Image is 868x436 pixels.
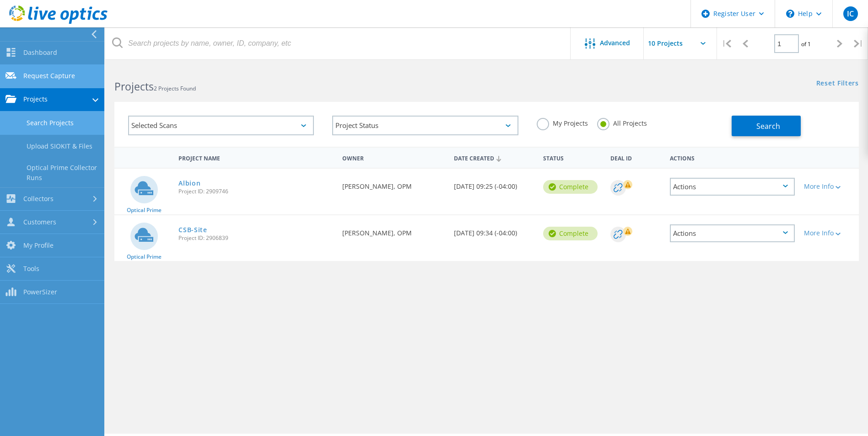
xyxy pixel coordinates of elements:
span: Optical Prime [127,207,162,213]
div: [DATE] 09:25 (-04:00) [449,169,539,199]
span: Optical Prime [127,254,162,260]
label: My Projects [537,118,588,127]
a: Reset Filters [816,80,859,88]
span: Search [756,121,780,131]
div: Selected Scans [128,116,314,135]
div: [PERSON_NAME], OPM [338,169,449,199]
div: [DATE] 09:34 (-04:00) [449,215,539,245]
span: of 1 [801,40,811,48]
div: Actions [670,224,795,242]
b: Projects [114,79,154,94]
span: 2 Projects Found [154,85,196,92]
div: Complete [543,227,598,240]
span: Project ID: 2909746 [178,189,333,194]
div: Actions [670,178,795,196]
div: | [849,27,868,60]
span: Advanced [600,40,630,46]
div: More Info [804,183,854,190]
div: Status [539,149,605,166]
input: Search projects by name, owner, ID, company, etc [105,27,571,59]
span: IC [847,10,854,17]
button: Search [732,116,801,136]
a: CSB-Site [178,227,207,233]
div: Project Status [332,116,518,135]
div: More Info [804,230,854,236]
span: Project ID: 2906839 [178,235,333,241]
svg: \n [786,10,794,18]
div: Actions [665,149,799,166]
label: All Projects [597,118,647,127]
div: Owner [338,149,449,166]
div: Date Created [449,149,539,166]
a: Live Optics Dashboard [9,19,108,26]
div: [PERSON_NAME], OPM [338,215,449,245]
div: Deal Id [606,149,665,166]
a: Albion [178,180,200,186]
div: Complete [543,180,598,194]
div: Project Name [174,149,338,166]
div: | [717,27,736,60]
